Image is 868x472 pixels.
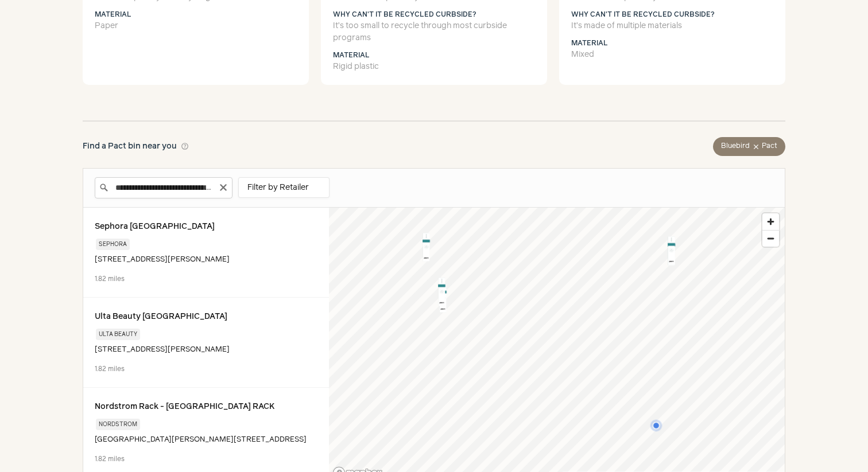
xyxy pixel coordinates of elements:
[762,230,779,247] button: Zoom out
[571,10,773,20] h5: Why can't it be recycled curbside?
[752,143,760,151] span: close
[427,278,456,306] div: Map marker
[95,219,317,234] div: Sephora [GEOGRAPHIC_DATA]
[95,432,317,448] div: [GEOGRAPHIC_DATA][PERSON_NAME][STREET_ADDRESS]
[762,213,779,230] button: Zoom in
[95,362,317,376] div: 1.82 miles
[99,241,127,247] span: Sephora
[571,20,773,32] p: It’s made of multiple materials
[95,272,317,286] div: 1.82 miles
[713,137,785,155] div: Bluebird Pact
[762,231,779,247] span: Zoom out
[95,177,232,198] input: Enter a location
[83,137,189,155] h2: Find a Pact bin near you
[333,10,535,20] h5: Why can't it be recycled curbside?
[99,331,137,337] span: ulta beauty
[428,284,457,313] div: Map marker
[333,20,535,44] p: It’s too small to recycle through most curbside programs
[571,38,773,49] h5: Material
[95,20,297,32] p: Paper
[333,50,535,61] h5: Material
[99,422,137,427] span: nordstrom
[95,342,317,358] div: [STREET_ADDRESS][PERSON_NAME]
[95,399,317,414] div: Nordstrom Rack - [GEOGRAPHIC_DATA] RACK
[412,233,440,262] div: Map marker
[571,49,773,61] p: Mixed
[95,10,297,20] h5: Material
[649,418,663,432] div: Map marker
[333,61,535,73] p: Rigid plastic
[657,237,685,266] div: Map marker
[95,252,317,268] div: [STREET_ADDRESS][PERSON_NAME]
[181,141,189,153] button: help_outline
[219,181,228,192] button: Clear
[95,453,317,466] div: 1.82 miles
[95,309,317,324] div: Ulta Beauty [GEOGRAPHIC_DATA]
[657,236,685,265] div: Map marker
